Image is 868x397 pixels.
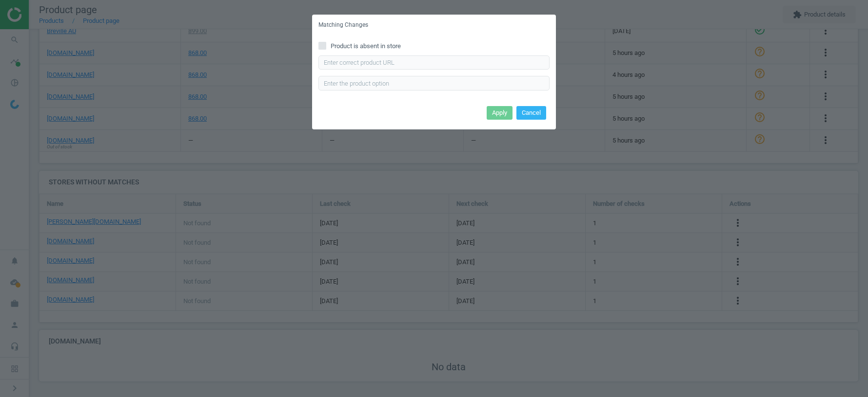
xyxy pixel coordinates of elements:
[318,76,550,90] input: Enter the product option
[487,106,513,120] button: Apply
[516,106,546,120] button: Cancel
[329,42,403,51] span: Product is absent in store
[318,55,550,70] input: Enter correct product URL
[318,21,368,29] h5: Matching Changes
